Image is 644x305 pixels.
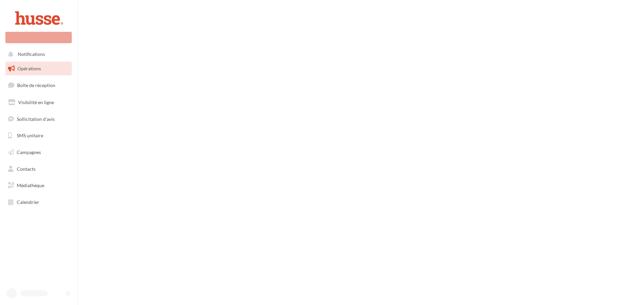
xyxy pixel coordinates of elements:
div: Nouvelle campagne [5,32,72,43]
a: Campagnes [4,145,73,159]
a: Opérations [4,62,73,76]
a: Boîte de réception [4,78,73,92]
a: Médiathèque [4,178,73,193]
span: Visibilité en ligne [18,99,54,105]
a: Sollicitation d'avis [4,112,73,126]
a: Calendrier [4,195,73,209]
span: SMS unitaire [17,133,43,138]
a: Contacts [4,162,73,176]
span: Notifications [18,52,45,57]
span: Contacts [17,166,36,172]
a: SMS unitaire [4,129,73,143]
span: Opérations [17,66,41,71]
span: Boîte de réception [17,82,55,88]
span: Sollicitation d'avis [17,116,55,122]
span: Calendrier [17,199,39,205]
span: Campagnes [17,149,41,155]
span: Médiathèque [17,182,44,188]
a: Visibilité en ligne [4,95,73,109]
